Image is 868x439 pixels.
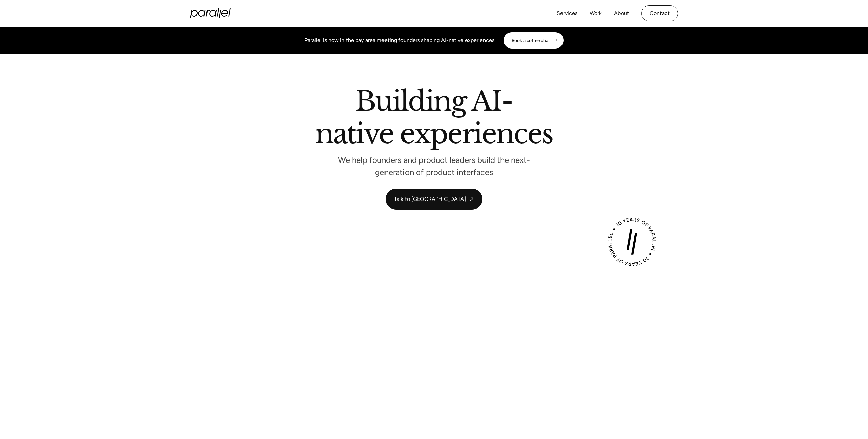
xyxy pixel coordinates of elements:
a: home [190,8,231,18]
a: Book a coffee chat [504,32,564,49]
a: Contact [641,5,678,21]
img: CTA arrow image [553,38,558,43]
p: We help founders and product leaders build the next-generation of product interfaces [332,157,536,175]
a: About [614,8,629,18]
div: Parallel is now in the bay area meeting founders shaping AI-native experiences. [304,36,495,44]
a: Work [590,8,602,18]
h2: Building AI-native experiences [241,88,627,150]
a: Services [557,8,577,18]
div: Book a coffee chat [512,38,550,43]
